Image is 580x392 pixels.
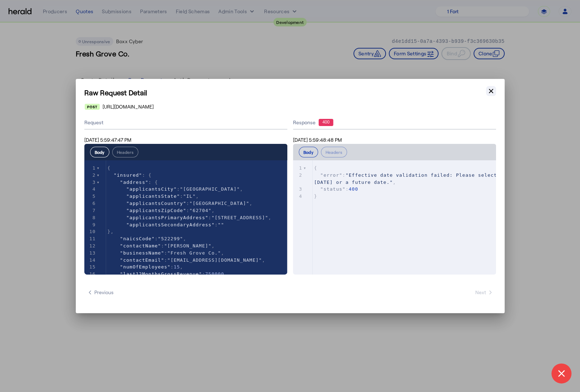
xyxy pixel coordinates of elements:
[84,165,97,172] div: 1
[114,172,142,178] span: "insured"
[84,193,97,200] div: 5
[84,228,97,235] div: 10
[212,215,268,220] span: "[STREET_ADDRESS]"
[174,264,180,270] span: 15
[167,250,221,256] span: "Fresh Grove Co."
[112,147,138,157] button: Headers
[320,186,346,192] span: "status"
[84,186,97,193] div: 4
[293,193,303,200] div: 4
[164,243,211,248] span: "[PERSON_NAME]"
[472,286,496,299] button: Next
[183,194,195,199] span: "IL"
[84,221,97,228] div: 9
[84,87,496,97] h1: Raw Request Detail
[84,286,117,299] button: Previous
[108,180,158,185] span: : {
[84,137,132,143] span: [DATE] 5:59:47:47 PM
[103,103,154,110] span: [URL][DOMAIN_NAME]
[126,215,208,220] span: "applicantsPrimaryAddress"
[126,194,180,199] span: "applicantsState"
[84,179,97,186] div: 3
[314,172,500,185] span: "Effective date validation failed: Please select [DATE] or a future date."
[108,222,224,227] span: :
[126,186,177,192] span: "applicantsCity"
[205,271,224,277] span: 750000
[321,147,347,157] button: Headers
[120,236,155,241] span: "naicsCode"
[84,271,97,278] div: 16
[84,172,97,179] div: 2
[320,172,342,178] span: "error"
[108,201,253,206] span: : ,
[84,207,97,214] div: 7
[322,120,329,125] text: 400
[108,165,111,171] span: {
[167,257,262,263] span: "[EMAIL_ADDRESS][DOMAIN_NAME]"
[90,147,109,157] button: Body
[314,186,358,192] span: :
[84,257,97,264] div: 14
[84,242,97,250] div: 12
[126,208,186,213] span: "applicantsZipCode"
[84,214,97,221] div: 8
[475,289,493,296] span: Next
[108,243,215,248] span: : ,
[349,186,358,192] span: 400
[158,236,183,241] span: "522299"
[293,137,342,143] span: [DATE] 5:59:48:48 PM
[120,243,161,248] span: "contactName"
[108,236,187,241] span: : ,
[108,271,224,277] span: :
[108,257,265,263] span: : ,
[218,222,224,227] span: ""
[293,172,303,179] div: 2
[314,172,500,185] span: : ,
[108,229,114,234] span: },
[126,222,214,227] span: "applicantsSecondaryAddress"
[314,165,317,171] span: {
[126,201,186,206] span: "applicantsCountry"
[299,147,318,157] button: Body
[84,116,287,130] div: Request
[108,208,215,213] span: : ,
[84,250,97,257] div: 13
[314,194,317,199] span: }
[84,235,97,242] div: 11
[108,194,199,199] span: : ,
[108,186,243,192] span: : ,
[293,119,496,126] div: Response
[189,201,249,206] span: "[GEOGRAPHIC_DATA]"
[84,200,97,207] div: 6
[120,264,170,270] span: "numOfEmployees"
[108,264,183,270] span: : ,
[108,215,272,220] span: : ,
[180,186,240,192] span: "[GEOGRAPHIC_DATA]"
[120,180,148,185] span: "address"
[120,250,164,256] span: "businessName"
[87,289,114,296] span: Previous
[189,208,212,213] span: "62704"
[293,186,303,193] div: 3
[293,165,303,172] div: 1
[108,250,224,256] span: : ,
[120,271,202,277] span: "last12MonthsGrossRevenue"
[120,257,164,263] span: "contactEmail"
[108,172,152,178] span: : {
[84,263,97,271] div: 15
